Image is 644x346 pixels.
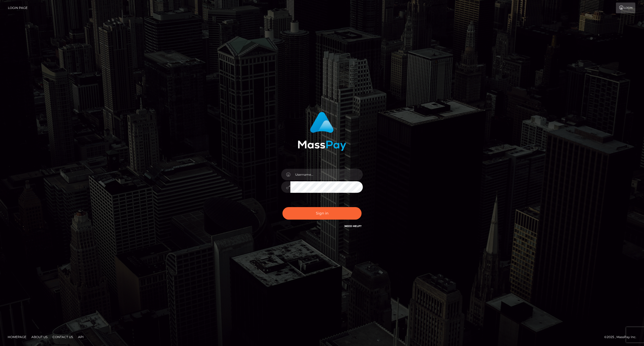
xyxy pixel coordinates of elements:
a: Contact Us [51,333,75,341]
a: API [76,333,86,341]
img: MassPay Login [298,112,346,151]
a: About Us [29,333,49,341]
a: Login [616,3,635,13]
a: Need Help? [344,224,362,228]
a: Login Page [8,3,28,13]
button: Sign in [282,207,362,220]
div: © 2025 , MassPay Inc. [604,334,640,340]
input: Username... [290,169,363,180]
a: Homepage [6,333,28,341]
